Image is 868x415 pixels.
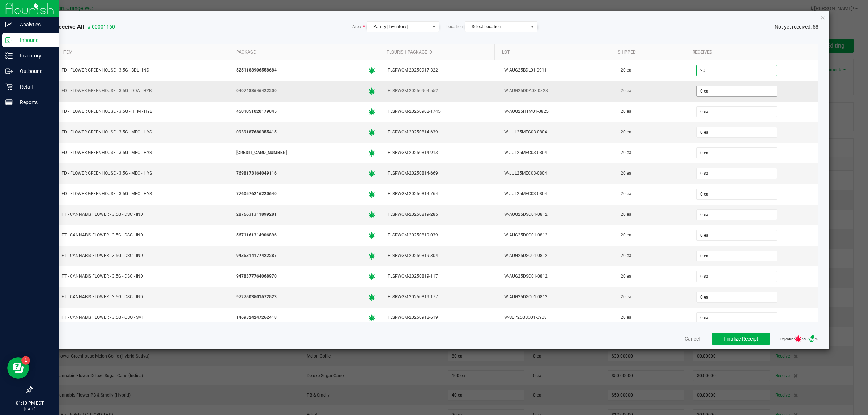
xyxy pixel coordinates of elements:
div: W-AUG25HTM01-0825 [502,106,610,117]
div: W-JUL25MEC03-0804 [502,189,610,199]
a: PackageSortable [234,48,376,56]
div: FD - FLOWER GREENHOUSE - 3.5G - MEC - HYS [60,147,226,158]
iframe: Resource center unread badge [21,356,30,365]
div: Package [234,48,376,56]
div: Received [691,48,809,56]
span: 5251188906558684 [236,67,277,74]
span: 0939187680355415 [236,129,277,136]
inline-svg: Analytics [5,21,13,28]
span: 9727503501572523 [236,294,277,300]
div: FLSRWGM-20250814-669 [386,168,494,179]
div: 20 ea [619,86,686,96]
div: 20 ea [619,127,686,137]
div: W-AUG25DSC01-0812 [502,251,610,261]
p: Outbound [13,67,56,76]
inline-svg: Retail [5,83,13,90]
input: 0 ea [697,189,777,199]
p: Reports [13,98,56,107]
span: 7698173164049116 [236,170,277,177]
span: 7760576216220640 [236,191,277,197]
div: 20 ea [619,147,686,158]
span: Pantry [Inventory] [373,24,408,29]
input: 0 ea [697,148,777,158]
span: [CREDIT_CARD_NUMBER] [236,149,287,156]
div: FLSRWGM-20250819-304 [386,251,494,261]
div: FT - CANNABIS FLOWER - 3.5G - DSC - IND [60,292,226,302]
div: FLSRWGM-20250904-552 [386,86,494,96]
div: FLSRWGM-20250814-913 [386,147,494,158]
span: Location [446,23,463,30]
input: 0 ea [697,86,777,96]
inline-svg: Reports [5,99,13,106]
input: 0 ea [697,251,777,261]
input: 0 ea [697,210,777,220]
input: 0 ea [697,230,777,240]
div: 20 ea [619,106,686,117]
span: Receive All [55,23,84,30]
div: W-AUG25DSC01-0812 [502,209,610,220]
span: NO DATA FOUND [465,21,537,32]
input: 0 ea [697,292,777,302]
p: Analytics [13,20,56,29]
span: 2876631311899281 [236,211,277,218]
div: Flourish Package ID [385,48,492,56]
div: W-JUL25MEC03-0804 [502,127,610,137]
div: W-AUG25DSC01-0812 [502,271,610,282]
a: Flourish Package IDSortable [385,48,492,56]
div: FT - CANNABIS FLOWER - 3.5G - DSC - IND [60,209,226,220]
div: 20 ea [619,168,686,179]
div: FLSRWGM-20250912-619 [386,312,494,323]
span: 4501051020179045 [236,108,277,115]
span: Rejected: : 58 : 0 [780,335,818,342]
div: W-AUG25DSC01-0812 [502,230,610,240]
span: Select Location [472,24,501,29]
inline-svg: Outbound [5,68,13,75]
a: ItemSortable [61,48,226,56]
div: FD - FLOWER GREENHOUSE - 3.5G - MEC - HYS [60,189,226,199]
div: W-SEP25GBO01-0908 [502,312,610,323]
div: W-AUG25BDL01-0911 [502,65,610,76]
p: [DATE] [3,406,56,412]
input: 0 ea [697,313,777,323]
div: FLSRWGM-20250917-322 [386,65,494,76]
div: FLSRWGM-20250819-039 [386,230,494,240]
inline-svg: Inventory [5,52,13,59]
button: Close [820,13,825,22]
div: FLSRWGM-20250819-117 [386,271,494,282]
input: 0 ea [697,271,777,282]
input: 0 ea [697,168,777,179]
div: FT - CANNABIS FLOWER - 3.5G - DSC - IND [60,251,226,261]
p: Inventory [13,51,56,60]
div: FT - CANNABIS FLOWER - 3.5G - DSC - IND [60,230,226,240]
span: # 00001160 [88,23,115,31]
input: 0 ea [697,65,777,76]
div: 20 ea [619,312,686,323]
div: 20 ea [619,251,686,261]
p: 01:10 PM EDT [3,400,56,406]
button: Finalize Receipt [712,333,770,345]
span: 9435314177422287 [236,252,277,259]
div: FD - FLOWER GREENHOUSE - 3.5G - DDA - HYB [60,86,226,96]
div: FLSRWGM-20250819-177 [386,292,494,302]
span: 9478377764068970 [236,273,277,280]
div: FD - FLOWER GREENHOUSE - 3.5G - MEC - HYS [60,127,226,137]
a: ShippedSortable [616,48,682,56]
div: Item [61,48,226,56]
span: Number of Delivery Device barcodes either fully or partially rejected [808,335,815,342]
div: W-JUL25MEC03-0804 [502,147,610,158]
span: 5671161314906896 [236,232,277,239]
span: Area [352,23,365,30]
div: W-AUG25DDA03-0828 [502,86,610,96]
span: Not yet received: 58 [775,23,818,31]
div: 20 ea [619,271,686,282]
iframe: Resource center [7,357,29,379]
div: 20 ea [619,230,686,240]
p: Inbound [13,36,56,44]
a: ReceivedSortable [691,48,809,56]
div: FLSRWGM-20250814-764 [386,189,494,199]
inline-svg: Inbound [5,37,13,44]
div: FD - FLOWER GREENHOUSE - 3.5G - BDL - IND [60,65,226,76]
div: FLSRWGM-20250814-639 [386,127,494,137]
span: 1469324247262418 [236,314,277,321]
button: Cancel [685,335,700,342]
